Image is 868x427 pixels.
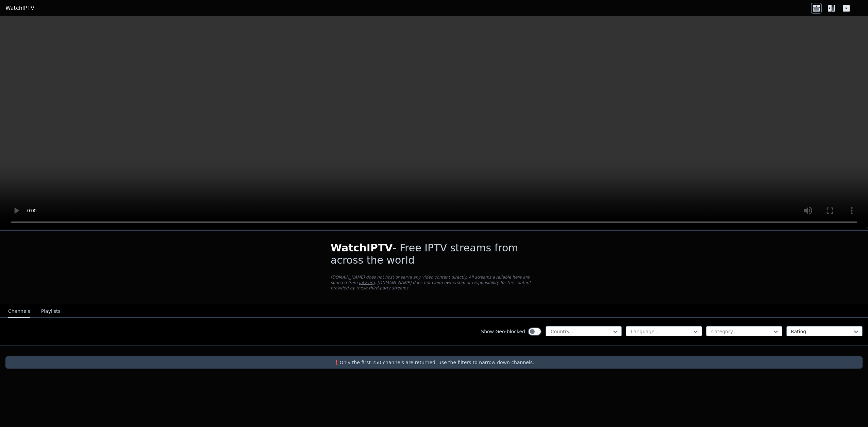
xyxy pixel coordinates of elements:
h1: - Free IPTV streams from across the world [331,242,537,266]
label: Show Geo-blocked [481,328,525,335]
span: WatchIPTV [331,242,393,254]
button: Channels [8,305,30,318]
a: iptv-org [359,280,375,285]
a: WatchIPTV [5,4,34,12]
button: Playlists [41,305,61,318]
p: ❗️Only the first 250 channels are returned, use the filters to narrow down channels. [8,359,860,366]
p: [DOMAIN_NAME] does not host or serve any video content directly. All streams available here are s... [331,274,537,291]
